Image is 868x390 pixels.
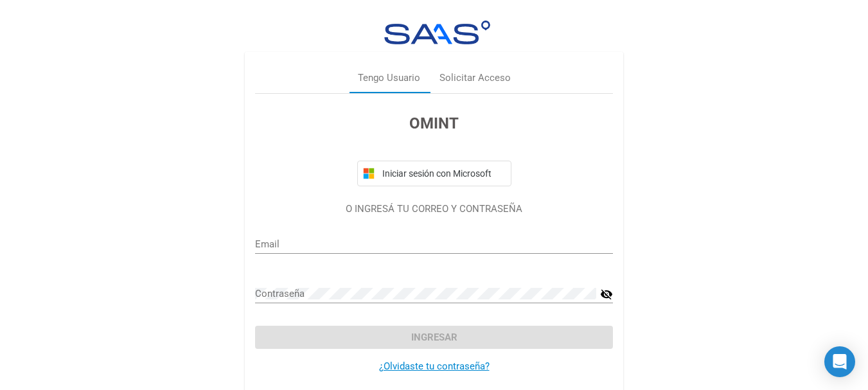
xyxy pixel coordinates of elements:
[357,161,511,186] button: Iniciar sesión con Microsoft
[439,71,511,85] div: Solicitar Acceso
[600,287,613,302] mat-icon: visibility_off
[824,346,855,377] div: Open Intercom Messenger
[255,112,613,135] h3: OMINT
[380,168,506,179] span: Iniciar sesión con Microsoft
[255,326,613,349] button: Ingresar
[255,202,613,217] p: O INGRESÁ TU CORREO Y CONTRASEÑA
[358,71,420,85] div: Tengo Usuario
[379,360,490,372] a: ¿Olvidaste tu contraseña?
[411,332,457,343] span: Ingresar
